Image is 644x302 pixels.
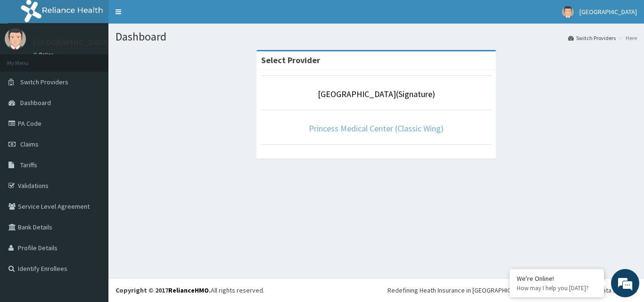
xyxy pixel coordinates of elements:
span: Dashboard [20,98,51,107]
footer: All rights reserved. [108,278,644,302]
h1: Dashboard [116,31,637,43]
strong: Select Provider [261,55,320,65]
p: How may I help you today? [517,284,597,292]
div: Redefining Heath Insurance in [GEOGRAPHIC_DATA] using Telemedicine and Data Science! [388,286,637,295]
strong: Copyright © 2017 . [116,286,211,294]
span: Tariffs [20,161,37,169]
a: [GEOGRAPHIC_DATA](Signature) [318,89,435,99]
img: User Image [562,6,574,18]
div: We're Online! [517,274,597,283]
li: Here [617,34,637,42]
p: [GEOGRAPHIC_DATA] [33,38,111,47]
a: RelianceHMO [168,286,209,294]
a: Online [33,51,56,58]
span: [GEOGRAPHIC_DATA] [579,8,637,16]
img: User Image [5,28,26,49]
a: Princess Medical Center (Classic Wing) [309,123,444,134]
span: Claims [20,140,39,148]
span: Switch Providers [20,78,68,86]
a: Switch Providers [568,34,616,42]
